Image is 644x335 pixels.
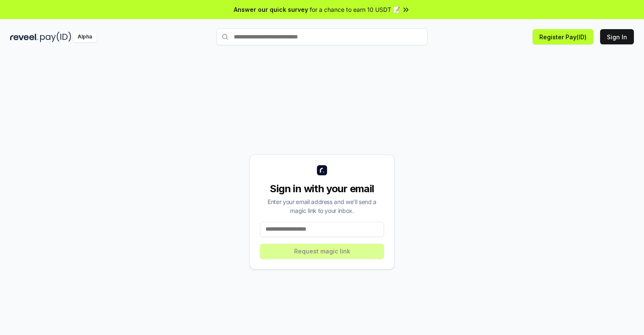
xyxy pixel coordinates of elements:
img: logo_small [317,165,327,175]
div: Alpha [73,32,97,42]
button: Sign In [600,29,634,44]
div: Sign in with your email [260,182,384,196]
span: for a chance to earn 10 USDT 📝 [310,5,400,14]
img: reveel_dark [10,32,38,42]
button: Register Pay(ID) [533,29,593,44]
span: Answer our quick survey [234,5,308,14]
img: pay_id [40,32,71,42]
div: Enter your email address and we’ll send a magic link to your inbox. [260,197,384,215]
